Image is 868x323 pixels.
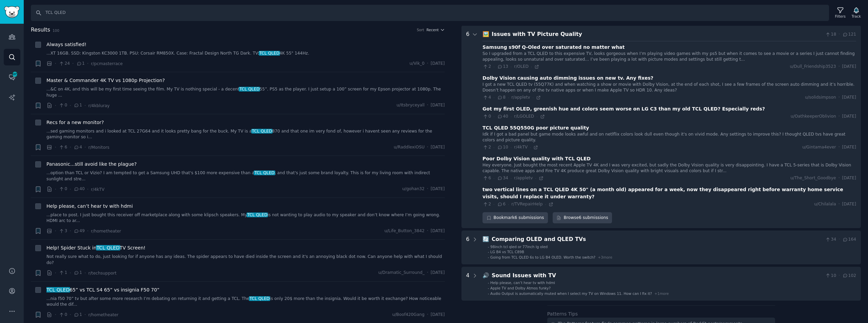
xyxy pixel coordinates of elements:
span: · [55,60,56,67]
span: · [533,95,534,100]
span: · [55,269,56,277]
span: r/techsupport [88,271,116,276]
span: u/RaddlexiOSU [394,144,425,150]
span: 65” vs TCL S4 65” vs insignia F50 70” [46,286,159,294]
span: · [55,186,56,193]
span: TCL QLED [46,287,70,292]
span: · [839,273,840,279]
span: r/LGOLED [514,114,534,119]
a: ...place to post. I just bought this receiver off marketplace along with some klipsch speakers. M... [46,212,445,224]
span: Recs for a new monitor? [46,119,104,126]
span: [DATE] [431,61,445,67]
div: Issues with TV Picture Quality [492,30,823,39]
span: 0 [59,312,67,318]
span: · [493,95,494,100]
span: · [70,269,71,277]
div: - [488,244,489,249]
a: Help! Spider Stuck inTCL QLEDTV Screen! [46,244,145,251]
span: [DATE] [842,201,856,207]
span: · [55,227,56,235]
div: - [488,280,489,285]
span: 2 [482,144,491,150]
span: · [55,311,56,318]
div: - [488,291,489,296]
span: [DATE] [431,270,445,276]
span: · [427,312,428,318]
span: 1 [74,102,82,108]
span: [DATE] [431,312,445,318]
a: ...XT 16GB. SSD: Kingston KC3000 1TB. PSU: Corsair RM850X. Case: Fractal Design North TG Dark. TV... [46,51,445,57]
span: + 1 more [654,291,669,296]
span: u/Dull_Friendship3523 [790,64,836,70]
span: 0 [59,102,67,108]
span: 1 [74,270,82,276]
a: ...nia f50 70” tv but after some more research I’m debating on returning it and getting a TCL. Th... [46,296,445,308]
span: · [70,311,71,318]
span: 4 [74,144,82,150]
span: · [511,64,512,69]
span: u/Dramatic_Surround_ [378,270,425,276]
span: r/hometheater [91,229,121,234]
span: · [427,270,428,276]
span: · [427,102,428,108]
div: - [488,255,489,260]
span: 1 [59,270,67,276]
span: u/Chilalala [814,201,836,207]
img: GummySearch logo [4,6,20,18]
span: r/4kbluray [88,103,110,108]
div: Comparing OLED and QLED TVs [492,235,823,244]
span: 485 [12,72,18,77]
span: [DATE] [431,186,445,192]
span: 13 [497,64,508,70]
a: ...option than TCL or Vizio? I am tempted to get a Samsung UHD that's $100 more expensive than aT... [46,170,445,182]
span: u/OathkeeperOblivion [791,114,836,120]
span: TCL QLED [249,296,270,301]
span: · [84,144,86,151]
span: Audio Output is automatically muted when I select my TV on Windows 11. How can I fix it? [490,291,652,296]
span: 164 [842,237,856,243]
div: I got a new TCL QLED tv (55Q77K) and when watching a show or movie with Dolby Vision, at the end ... [482,82,856,94]
span: 6 [497,201,506,207]
span: u/solidsimpson [805,95,836,101]
span: u/gohan32 [402,186,425,192]
span: · [70,227,71,235]
span: [DATE] [842,95,856,101]
span: · [536,114,537,119]
span: · [427,228,428,234]
span: r/4kTV [91,187,104,192]
span: 40 [74,186,85,192]
div: Dolby Vision causing auto dimming issues on new tv. Any fixes? [482,75,653,82]
span: · [87,60,88,67]
span: 0 [59,186,67,192]
div: Bookmark 6 submissions [482,212,548,224]
a: ...&C on 4K, and this will be my first time seeing the film. My TV is nothing special - a decentT... [46,86,445,98]
span: u/Itsbryceyall [397,102,425,108]
span: 10 [497,144,508,150]
span: 2 [482,201,491,207]
span: · [427,186,428,192]
a: Panasonic...still avoid like the plague? [46,161,137,168]
span: r/4kTV [514,145,528,149]
span: · [493,202,494,207]
span: · [839,237,840,243]
span: Results [31,26,50,34]
span: 10 [825,273,836,279]
div: Filters [835,14,846,19]
div: Poor Dolby Vision quality with TCL QLED [482,155,591,162]
span: 6 [59,144,67,150]
span: · [493,176,494,181]
div: - [488,249,489,254]
span: r/OLED [514,64,529,69]
div: two vertical lines on a TCL QLED 4K 50" (a month old) appeared for a week, now they disappeared r... [482,186,856,200]
div: Idk if I got a bad panel but game mode looks awful and on netlflix colors look dull even though i... [482,132,856,143]
span: · [839,144,840,150]
span: LG B4 vs TCL C89B [490,250,524,254]
span: 34 [497,175,508,181]
span: r/pcmasterrace [91,61,122,66]
span: [DATE] [431,228,445,234]
span: TCL QLED [246,213,268,217]
a: Browse6 submissions [553,212,612,224]
span: 24 [59,61,70,67]
span: · [839,64,840,70]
